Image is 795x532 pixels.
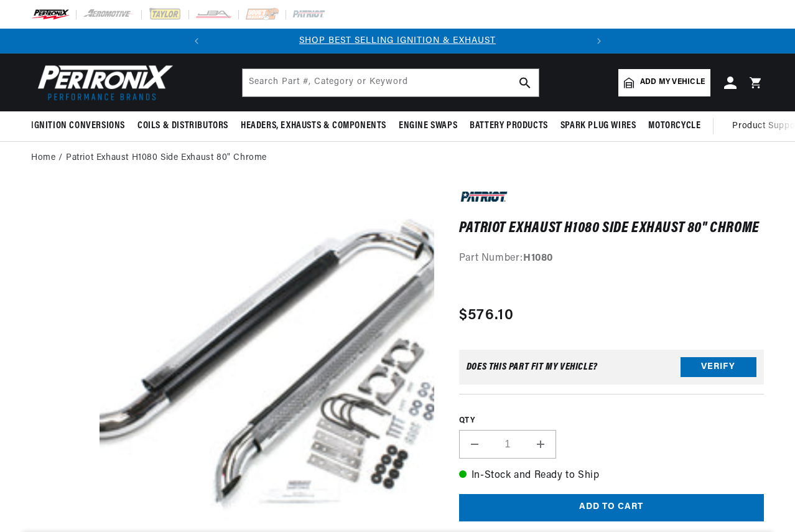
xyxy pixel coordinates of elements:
input: Search Part #, Category or Keyword [243,69,539,96]
span: Engine Swaps [399,119,457,133]
strong: H1080 [523,253,553,263]
span: Headers, Exhausts & Components [241,119,386,133]
p: In-Stock and Ready to Ship [459,468,764,484]
div: Announcement [209,34,587,48]
a: Add my vehicle [618,69,710,96]
span: $576.10 [459,304,514,327]
summary: Battery Products [463,111,554,141]
a: Patriot Exhaust H1080 Side Exhaust 80" Chrome [66,151,267,165]
summary: Motorcycle [642,111,707,141]
span: Ignition Conversions [31,119,125,133]
a: Home [31,151,55,165]
button: Add to cart [459,494,764,522]
summary: Spark Plug Wires [554,111,643,141]
span: Spark Plug Wires [560,119,636,133]
div: Does This part fit My vehicle? [467,362,598,372]
span: Battery Products [470,119,548,133]
div: 1 of 2 [209,34,587,48]
summary: Headers, Exhausts & Components [235,111,393,141]
button: Translation missing: en.sections.announcements.next_announcement [587,29,611,54]
summary: Engine Swaps [393,111,463,141]
h1: Patriot Exhaust H1080 Side Exhaust 80" Chrome [459,222,764,235]
nav: breadcrumbs [31,151,764,165]
a: SHOP BEST SELLING IGNITION & EXHAUST [299,36,496,45]
button: Verify [681,357,756,377]
div: Part Number: [459,251,764,267]
media-gallery: Gallery Viewer [31,187,434,528]
span: Motorcycle [648,119,700,133]
button: Translation missing: en.sections.announcements.previous_announcement [184,29,209,54]
summary: Ignition Conversions [31,111,131,141]
span: Add my vehicle [640,77,705,88]
span: Coils & Distributors [137,119,228,133]
summary: Coils & Distributors [131,111,235,141]
label: QTY [459,416,764,426]
img: Pertronix [31,61,174,104]
button: search button [511,69,539,96]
